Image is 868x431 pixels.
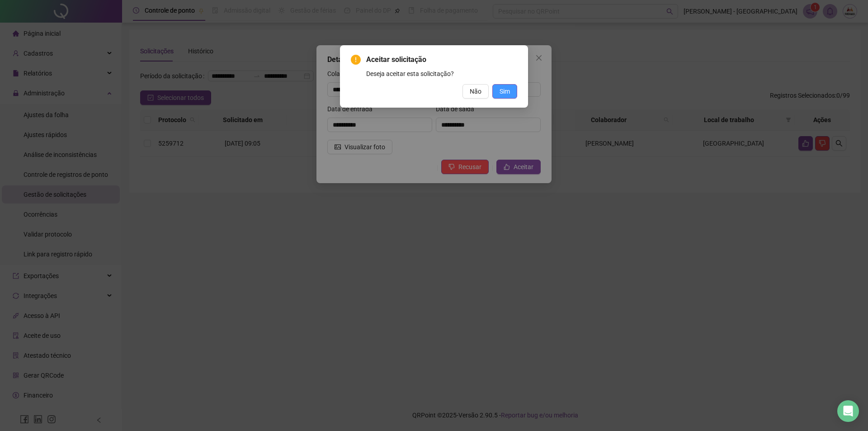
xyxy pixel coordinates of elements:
button: Sim [492,84,517,99]
div: Open Intercom Messenger [837,400,859,422]
div: Deseja aceitar esta solicitação? [366,69,517,79]
span: Sim [500,86,510,96]
span: exclamation-circle [351,55,361,65]
span: Não [470,86,481,96]
button: Não [462,84,489,99]
span: Aceitar solicitação [366,54,517,65]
